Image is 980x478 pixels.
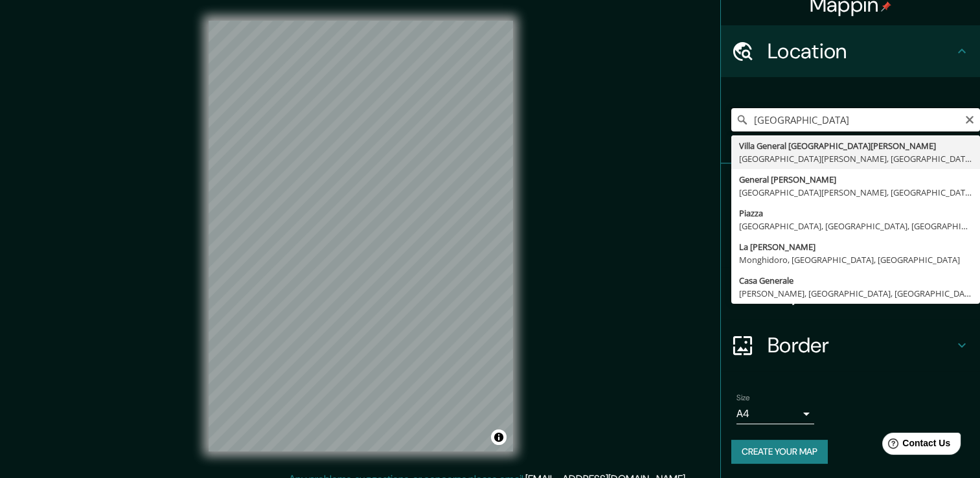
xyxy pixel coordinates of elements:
[768,38,954,64] h4: Location
[491,429,507,445] button: Toggle attribution
[731,440,828,464] button: Create your map
[739,287,972,300] div: [PERSON_NAME], [GEOGRAPHIC_DATA], [GEOGRAPHIC_DATA]
[736,393,750,404] label: Size
[739,240,972,253] div: La [PERSON_NAME]
[721,25,980,77] div: Location
[739,139,972,152] div: Villa General [GEOGRAPHIC_DATA][PERSON_NAME]
[739,253,972,266] div: Monghidoro, [GEOGRAPHIC_DATA], [GEOGRAPHIC_DATA]
[209,21,513,451] canvas: Map
[739,186,972,199] div: [GEOGRAPHIC_DATA][PERSON_NAME], [GEOGRAPHIC_DATA], [GEOGRAPHIC_DATA]
[768,280,954,306] h4: Layout
[739,207,972,220] div: Piazza
[721,319,980,371] div: Border
[721,267,980,319] div: Layout
[881,1,891,12] img: pin-icon.png
[721,164,980,216] div: Pins
[768,332,954,358] h4: Border
[739,220,972,233] div: [GEOGRAPHIC_DATA], [GEOGRAPHIC_DATA], [GEOGRAPHIC_DATA]
[865,427,966,464] iframe: Help widget launcher
[721,216,980,267] div: Style
[731,108,980,131] input: Pick your city or area
[739,152,972,165] div: [GEOGRAPHIC_DATA][PERSON_NAME], [GEOGRAPHIC_DATA]
[739,274,972,287] div: Casa Generale
[739,173,972,186] div: General [PERSON_NAME]
[736,404,814,424] div: A4
[964,113,975,125] button: Clear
